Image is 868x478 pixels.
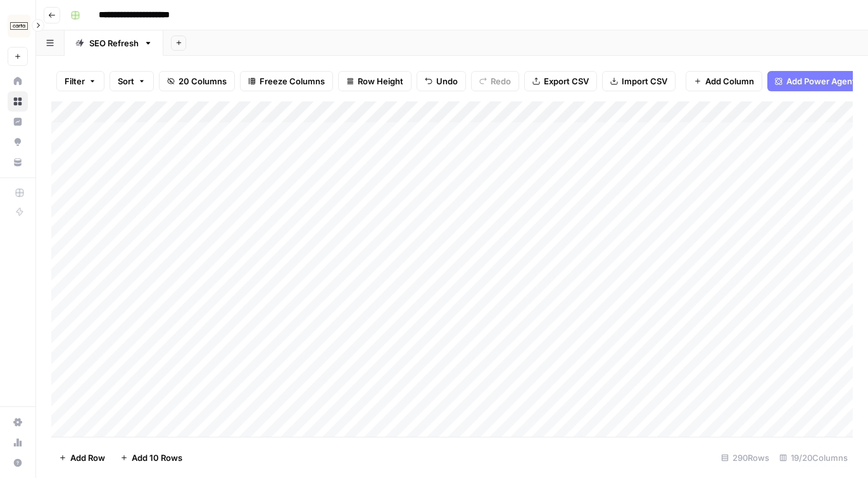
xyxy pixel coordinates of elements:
[524,71,597,91] button: Export CSV
[8,132,28,152] a: Opportunities
[113,448,190,468] button: Add 10 Rows
[8,15,30,37] img: Carta Logo
[338,71,412,91] button: Row Height
[8,412,28,432] a: Settings
[70,451,105,464] span: Add Row
[8,10,28,42] button: Workspace: Carta
[358,75,403,87] span: Row Height
[65,30,163,56] a: SEO Refresh
[417,71,466,91] button: Undo
[8,432,28,453] a: Usage
[436,75,458,87] span: Undo
[110,71,154,91] button: Sort
[179,75,227,87] span: 20 Columns
[774,448,853,468] div: 19/20 Columns
[118,75,134,87] span: Sort
[8,112,28,132] a: Insights
[767,71,863,91] button: Add Power Agent
[716,448,774,468] div: 290 Rows
[260,75,325,87] span: Freeze Columns
[65,75,85,87] span: Filter
[132,451,182,464] span: Add 10 Rows
[8,71,28,91] a: Home
[89,37,139,49] div: SEO Refresh
[705,75,754,87] span: Add Column
[8,152,28,172] a: Your Data
[159,71,235,91] button: 20 Columns
[51,448,113,468] button: Add Row
[471,71,519,91] button: Redo
[491,75,511,87] span: Redo
[8,453,28,473] button: Help + Support
[786,75,855,87] span: Add Power Agent
[622,75,667,87] span: Import CSV
[240,71,333,91] button: Freeze Columns
[602,71,676,91] button: Import CSV
[56,71,104,91] button: Filter
[544,75,589,87] span: Export CSV
[686,71,762,91] button: Add Column
[8,91,28,112] a: Browse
